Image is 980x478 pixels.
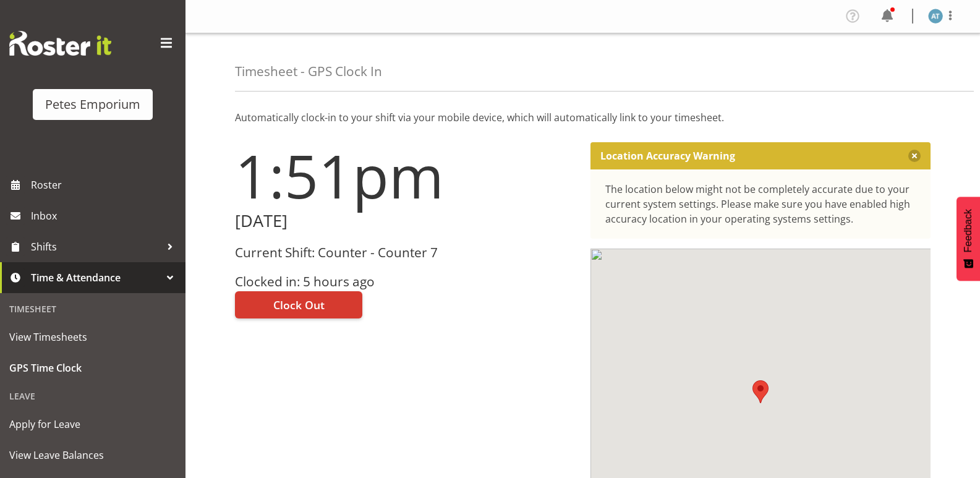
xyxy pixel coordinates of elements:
[273,297,325,313] span: Clock Out
[9,446,176,464] span: View Leave Balances
[9,328,176,346] span: View Timesheets
[235,64,382,79] h4: Timesheet - GPS Clock In
[957,197,980,281] button: Feedback - Show survey
[928,9,943,23] img: alex-micheal-taniwha5364.jpg
[235,110,931,125] p: Automatically clock-in to your shift via your mobile device, which will automatically link to you...
[235,245,576,260] h3: Current Shift: Counter - Counter 7
[9,415,176,433] span: Apply for Leave
[9,31,111,56] img: Rosterit website logo
[3,383,182,409] div: Leave
[3,352,182,383] a: GPS Time Clock
[3,440,182,471] a: View Leave Balances
[235,275,576,289] h3: Clocked in: 5 hours ago
[235,211,576,231] h2: [DATE]
[605,182,916,226] div: The location below might not be completely accurate due to your current system settings. Please m...
[235,142,576,209] h1: 1:51pm
[31,268,161,287] span: Time & Attendance
[31,237,161,256] span: Shifts
[235,291,362,318] button: Clock Out
[3,322,182,352] a: View Timesheets
[3,409,182,440] a: Apply for Leave
[9,359,176,377] span: GPS Time Clock
[908,150,921,162] button: Close message
[31,176,179,194] span: Roster
[3,296,182,322] div: Timesheet
[600,150,735,162] p: Location Accuracy Warning
[31,207,179,225] span: Inbox
[963,209,974,252] span: Feedback
[45,95,140,114] div: Petes Emporium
